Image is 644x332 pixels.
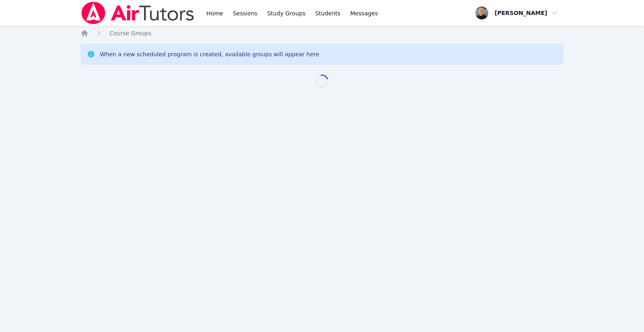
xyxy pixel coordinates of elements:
a: Course Groups [110,29,151,37]
nav: Breadcrumb [80,29,563,37]
span: Messages [350,9,378,17]
div: When a new scheduled program is created, available groups will appear here. [100,50,321,58]
img: Air Tutors [80,2,195,24]
span: Course Groups [110,30,151,36]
